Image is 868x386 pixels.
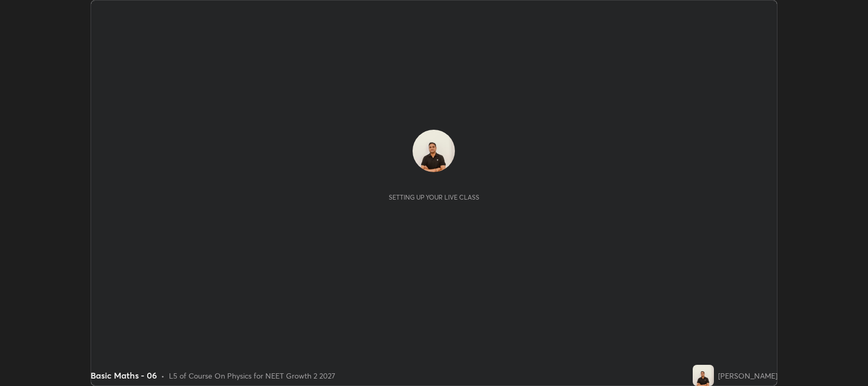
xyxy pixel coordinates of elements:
div: • [161,370,165,381]
div: L5 of Course On Physics for NEET Growth 2 2027 [169,370,335,381]
div: Setting up your live class [389,193,479,201]
img: c6c4bda55b2f4167a00ade355d1641a8.jpg [413,130,455,172]
img: c6c4bda55b2f4167a00ade355d1641a8.jpg [693,365,714,386]
div: [PERSON_NAME] [718,370,777,381]
div: Basic Maths - 06 [91,369,157,382]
